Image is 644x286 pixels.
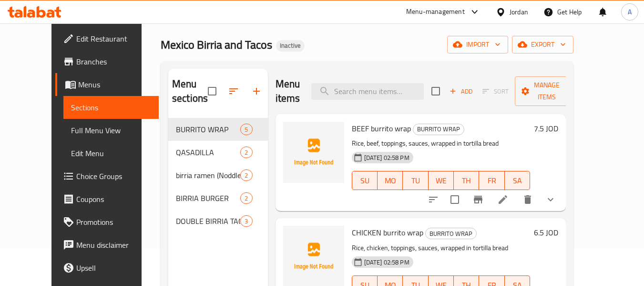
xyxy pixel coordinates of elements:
a: Upsell [55,256,159,279]
span: [DATE] 02:58 PM [360,153,413,162]
button: SU [352,171,378,190]
span: BEEF burrito wrap [352,121,411,136]
span: Mexico Birria and Tacos [161,34,272,55]
button: Manage items [515,76,579,106]
button: TH [454,171,479,190]
a: Edit Restaurant [55,27,159,50]
a: Sections [63,96,159,119]
span: SU [356,174,374,188]
span: A [628,7,632,17]
div: BIRRIA BURGER2 [168,187,268,210]
img: BEEF burrito wrap [283,122,344,183]
div: items [240,147,252,158]
div: Jordan [510,7,528,17]
span: Menu disclaimer [76,239,152,251]
a: Choice Groups [55,165,159,188]
span: Manage items [522,79,571,103]
span: BURRITO WRAP [426,228,476,239]
span: 2 [241,148,252,157]
span: TU [407,174,424,188]
button: show more [539,188,562,211]
a: Full Menu View [63,119,159,142]
button: Add section [245,80,268,103]
span: Select section [426,81,446,101]
div: birria ramen (Noddles)2 [168,164,268,187]
span: import [455,39,501,51]
nav: Menu sections [168,114,268,236]
button: WE [429,171,454,190]
div: items [240,169,252,181]
span: 3 [241,217,252,226]
span: CHICKEN burrito wrap [352,225,423,240]
a: Promotions [55,211,159,233]
div: Inactive [276,40,305,52]
span: Promotions [76,216,152,228]
h2: Menu items [276,77,300,106]
a: Menu disclaimer [55,233,159,256]
span: BURRITO WRAP [413,124,464,135]
h6: 6.5 JOD [534,226,558,239]
span: birria ramen (Noddles) [176,169,240,181]
button: sort-choices [422,188,445,211]
div: DOUBLE BIRRIA TACOS3 [168,210,268,233]
svg: Show Choices [545,194,556,205]
input: search [311,83,424,100]
button: Add [446,84,476,99]
a: Coupons [55,188,159,211]
p: Rice, chicken, toppings, sauces, wrapped in tortilla bread [352,242,531,254]
a: Edit Menu [63,142,159,165]
span: Edit Restaurant [76,33,152,44]
span: Add [448,86,474,97]
span: TH [458,174,475,188]
span: FR [483,174,501,188]
span: Select section first [476,84,515,99]
div: items [240,192,252,204]
div: BURRITO WRAP5 [168,118,268,141]
div: items [240,215,252,227]
h2: Menu sections [172,77,208,106]
span: DOUBLE BIRRIA TACOS [176,215,240,227]
span: 5 [241,125,252,134]
span: Sort sections [222,80,245,103]
span: export [520,39,566,51]
span: Add item [446,84,476,99]
button: export [512,36,573,53]
span: BURRITO WRAP [176,124,240,135]
span: [DATE] 02:58 PM [360,258,413,267]
span: 2 [241,171,252,180]
a: Edit menu item [497,194,509,205]
span: Inactive [276,42,305,50]
a: Branches [55,50,159,73]
span: Upsell [76,262,152,274]
span: SA [509,174,526,188]
button: TU [403,171,428,190]
span: Edit Menu [71,148,152,159]
div: QASADILLA2 [168,141,268,164]
a: Menus [55,73,159,96]
span: Coupons [76,193,152,205]
span: Branches [76,56,152,67]
button: MO [378,171,403,190]
span: Choice Groups [76,170,152,182]
button: import [447,36,508,53]
button: Branch-specific-item [467,188,490,211]
div: Menu-management [406,6,465,18]
span: BIRRIA BURGER [176,192,240,204]
span: Sections [71,102,152,113]
span: Menus [78,79,152,90]
button: SA [505,171,530,190]
button: FR [479,171,504,190]
span: QASADILLA [176,147,240,158]
div: items [240,124,252,135]
h6: 7.5 JOD [534,122,558,135]
span: 2 [241,194,252,203]
span: MO [381,174,399,188]
span: Full Menu View [71,125,152,136]
button: delete [516,188,539,211]
p: Rice, beef, toppings, sauces, wrapped in tortilla bread [352,138,531,149]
